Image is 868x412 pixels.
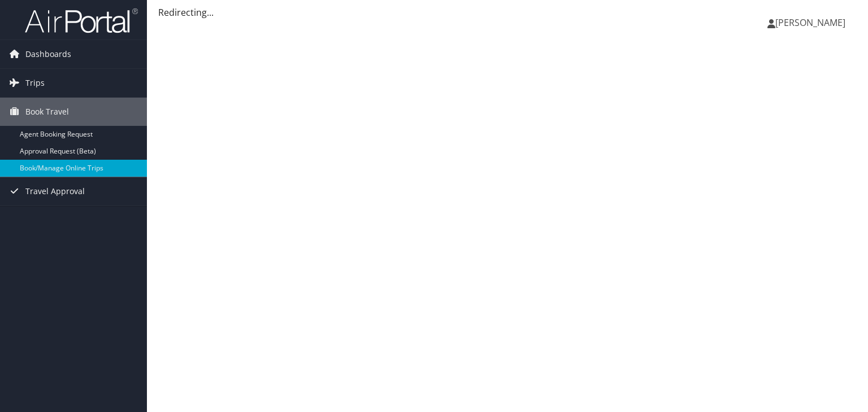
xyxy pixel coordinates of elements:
[25,69,45,97] span: Trips
[775,16,845,29] span: [PERSON_NAME]
[158,6,857,19] div: Redirecting...
[25,7,138,34] img: airportal-logo.png
[767,6,857,40] a: [PERSON_NAME]
[25,98,69,126] span: Book Travel
[25,40,71,68] span: Dashboards
[25,177,85,205] span: Travel Approval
